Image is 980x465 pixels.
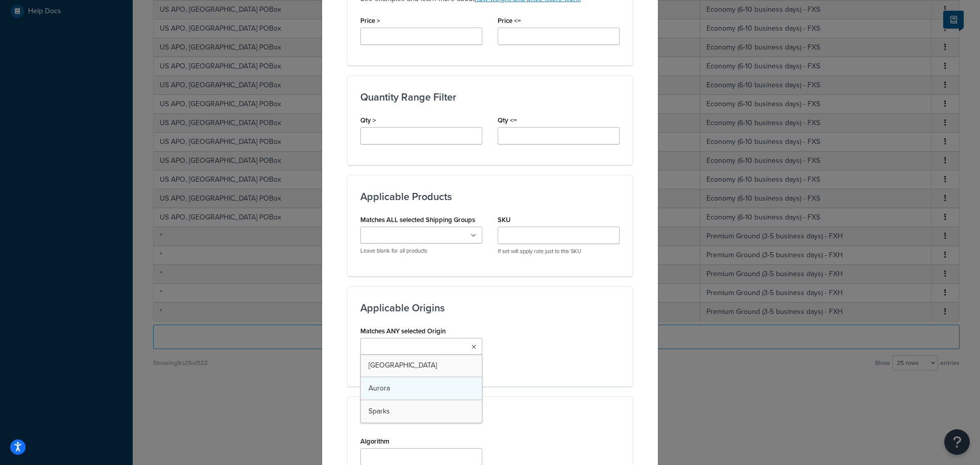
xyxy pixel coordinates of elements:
[360,17,380,25] label: Price >
[369,383,390,394] span: Aurora
[360,437,389,445] label: Algorithm
[498,216,510,224] label: SKU
[360,191,620,202] h3: Applicable Products
[360,302,620,313] h3: Applicable Origins
[498,17,521,25] label: Price <=
[360,91,620,103] h3: Quantity Range Filter
[361,377,482,400] a: Aurora
[361,354,482,377] a: [GEOGRAPHIC_DATA]
[360,216,475,224] label: Matches ALL selected Shipping Groups
[369,360,437,371] span: [GEOGRAPHIC_DATA]
[361,400,482,423] a: Sparks
[498,116,517,124] label: Qty <=
[498,248,620,255] p: If set will apply rate just to this SKU
[360,247,482,255] p: Leave blank for all products
[360,116,376,124] label: Qty >
[360,327,446,335] label: Matches ANY selected Origin
[369,406,390,417] span: Sparks
[360,412,620,424] h3: Advanced Criteria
